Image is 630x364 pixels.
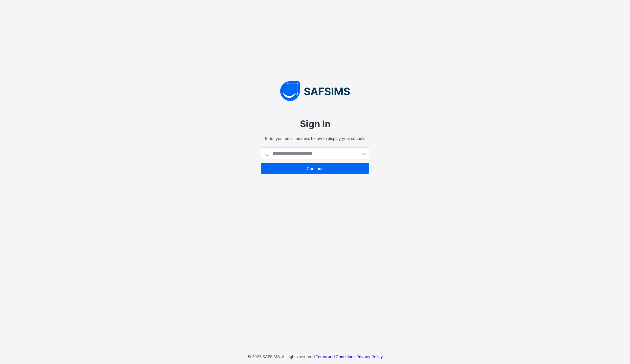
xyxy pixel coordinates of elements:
span: Continue [266,166,364,171]
span: © 2025 SAFSIMS. All rights reserved. [247,354,316,359]
a: Privacy Policy [356,354,383,359]
span: Sign In [261,118,369,129]
span: · [316,354,383,359]
img: SAFSIMS Logo [254,81,376,101]
a: Terms and Conditions [316,354,355,359]
span: Enter your email address below to display your schools [261,136,369,141]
